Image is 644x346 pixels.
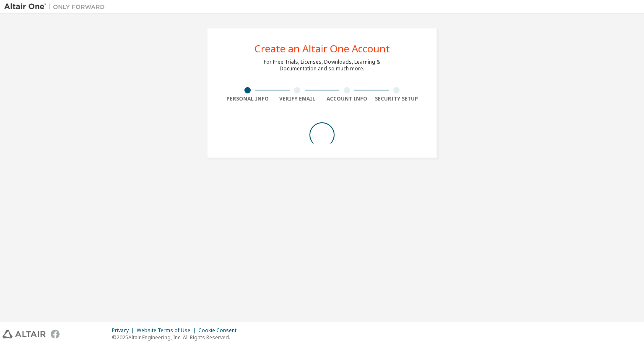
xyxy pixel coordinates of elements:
div: Create an Altair One Account [254,44,390,54]
p: © 2025 Altair Engineering, Inc. All Rights Reserved. [112,334,241,341]
div: Personal Info [223,96,273,102]
div: For Free Trials, Licenses, Downloads, Learning & Documentation and so much more. [264,59,380,72]
div: Cookie Consent [198,327,241,334]
img: Altair One [4,3,109,11]
img: facebook.svg [51,330,60,338]
div: Website Terms of Use [137,327,198,334]
div: Privacy [112,327,137,334]
div: Verify Email [273,96,322,102]
div: Account Info [322,96,372,102]
div: Security Setup [372,96,422,102]
img: altair_logo.svg [3,330,46,338]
